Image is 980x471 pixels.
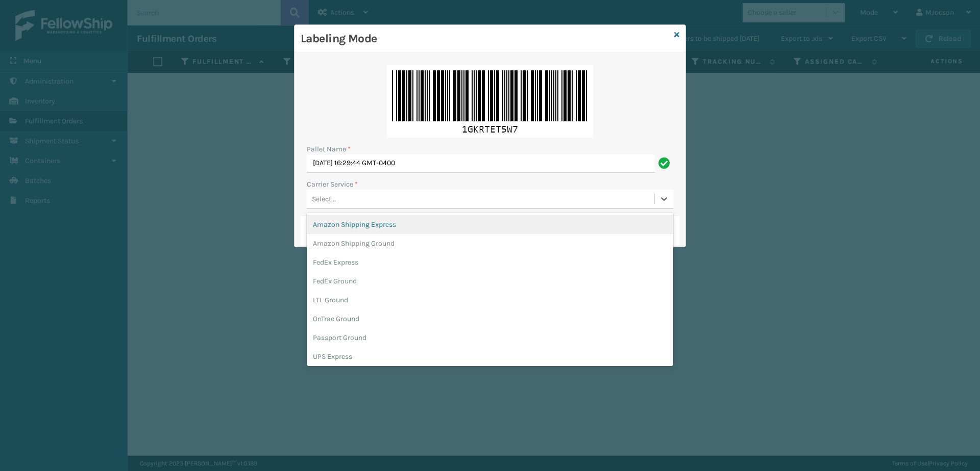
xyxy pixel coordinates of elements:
[307,347,673,366] div: UPS Express
[312,194,336,204] div: Select...
[301,31,670,46] h3: Labeling Mode
[307,179,358,190] label: Carrier Service
[307,234,673,253] div: Amazon Shipping Ground
[387,65,593,138] img: AeKIEPaTm3dkgAAAABJRU5ErkJggg==
[307,144,351,154] label: Pallet Name
[307,253,673,272] div: FedEx Express
[307,309,673,328] div: OnTrac Ground
[307,291,673,309] div: LTL Ground
[307,215,673,234] div: Amazon Shipping Express
[307,328,673,347] div: Passport Ground
[307,272,673,291] div: FedEx Ground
